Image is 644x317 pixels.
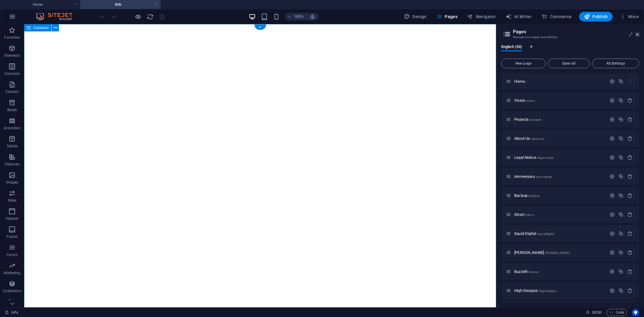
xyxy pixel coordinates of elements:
[467,14,496,20] span: Navigator
[618,193,623,198] div: Duplicate
[548,59,590,68] button: Open all
[5,53,20,58] p: Elements
[7,144,18,149] p: Tables
[5,309,18,316] a: Click to cancel selection. Double-click to open Pages
[618,174,623,179] div: Duplicate
[4,35,20,40] p: Favorites
[610,174,615,179] div: Settings
[514,193,540,198] span: Click to open page
[285,13,306,20] button: 100%
[512,289,607,293] div: High Designs/highdesigns
[596,310,597,315] span: :
[528,194,540,197] span: /backup
[528,270,539,274] span: /buzzar
[3,289,21,293] p: Collections
[5,71,20,76] p: Columns
[147,13,154,20] i: Reload page
[627,250,633,255] div: Remove
[627,269,633,274] div: Remove
[512,117,607,121] div: Projects/projects
[402,12,429,21] button: Design
[627,212,633,217] div: Remove
[513,34,627,40] h3: Manage your pages and settings
[146,13,154,20] button: reload
[5,89,19,94] p: Content
[512,79,607,83] div: Home/
[592,309,601,316] span: 00 00
[512,136,607,140] div: About Us/about-us
[627,193,633,198] div: Remove
[512,98,607,102] div: Vision/vision
[504,62,543,65] span: New page
[627,79,633,84] div: The startpage cannot be deleted
[512,251,607,255] div: [PERSON_NAME]/[PERSON_NAME]
[586,309,602,316] h6: Session time
[609,309,624,316] span: Code
[514,212,534,217] span: Click to open page
[610,98,615,103] div: Settings
[617,12,641,21] button: More
[4,271,20,275] p: Marketing
[501,59,546,68] button: New page
[512,194,607,197] div: Backup/backup
[529,118,541,121] span: /projects
[514,174,552,179] span: Click to open page
[501,45,639,56] div: Language Tabs
[538,289,557,293] span: /highdesigns
[607,309,627,316] button: Code
[610,231,615,236] div: Settings
[610,212,615,217] div: Settings
[610,136,615,141] div: Settings
[535,175,552,178] span: /anniversary
[8,198,17,203] p: Slider
[627,155,633,160] div: Remove
[627,98,633,103] div: Remove
[4,126,21,130] p: Accordion
[618,155,623,160] div: Duplicate
[512,175,607,178] div: Anniversary/anniversary
[618,250,623,255] div: Duplicate
[618,79,623,84] div: Duplicate
[402,12,429,21] div: Design (Ctrl+Alt+Y)
[512,232,607,235] div: Squid Digital/squiddigital
[618,288,623,293] div: Duplicate
[610,250,615,255] div: Settings
[618,231,623,236] div: Duplicate
[310,14,315,19] i: On resize automatically adjust zoom level to fit chosen device.
[514,288,556,293] span: Click to open page
[551,62,587,65] span: Open all
[503,12,534,21] button: AI Writer
[618,98,623,103] div: Duplicate
[512,270,607,274] div: BuzzAR/buzzar
[514,155,553,160] span: Click to open page
[584,14,608,20] span: Publish
[610,193,615,198] div: Settings
[537,156,554,159] span: /legal-notice
[530,137,544,140] span: /about-us
[526,99,535,102] span: /vision
[579,12,613,21] button: Publish
[620,14,639,20] span: More
[618,136,623,141] div: Duplicate
[618,212,623,217] div: Duplicate
[610,117,615,122] div: Settings
[134,13,142,20] button: Click here to leave preview mode and continue editing
[404,14,427,20] span: Design
[610,79,615,84] div: Settings
[5,162,19,167] p: Features
[434,12,460,21] button: Pages
[618,269,623,274] div: Duplicate
[618,117,623,122] div: Duplicate
[592,59,639,68] button: All Settings
[80,1,161,8] h4: Info
[514,136,544,141] span: Click to open page
[627,174,633,179] div: Remove
[595,62,636,65] span: All Settings
[7,107,17,112] p: Boxes
[627,117,633,122] div: Remove
[627,288,633,293] div: Remove
[33,26,49,30] span: Container
[541,14,572,20] span: Commerce
[6,180,18,185] p: Images
[632,309,639,316] button: Usercentrics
